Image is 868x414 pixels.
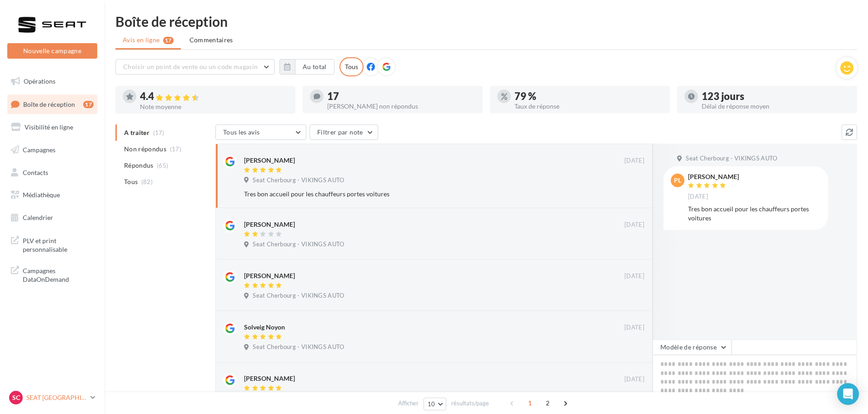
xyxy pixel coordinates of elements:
div: [PERSON_NAME] [244,156,295,165]
span: [DATE] [624,375,644,384]
div: [PERSON_NAME] [244,374,295,383]
span: résultats/page [451,399,489,408]
div: Tres bon accueil pour les chauffeurs portes voitures [688,205,821,223]
button: Modèle de réponse [653,339,732,355]
span: Médiathèque [23,191,60,199]
div: Open Intercom Messenger [837,383,859,405]
button: Au total [279,59,334,75]
a: Calendrier [5,208,99,227]
div: Boîte de réception [115,15,857,28]
a: Campagnes DataOnDemand [5,261,99,288]
span: 1 [523,396,537,410]
a: Opérations [5,72,99,91]
span: Opérations [24,77,55,85]
span: Afficher [398,399,419,408]
div: Tous [339,57,364,76]
span: Campagnes [23,146,55,154]
span: Seat Cherbourg - VIKINGS AUTO [253,292,344,300]
a: Contacts [5,163,99,182]
span: Tous [124,177,138,186]
div: 4.4 [140,91,288,102]
span: PLV et print personnalisable [23,234,94,254]
span: (65) [157,162,168,169]
button: Au total [295,59,334,75]
span: SC [12,393,20,402]
span: [DATE] [624,324,644,332]
a: Visibilité en ligne [5,118,99,137]
div: 17 [327,91,475,101]
div: [PERSON_NAME] [244,220,295,229]
div: 79 % [514,91,663,101]
span: (17) [170,145,181,153]
span: Non répondus [124,145,166,154]
div: Délai de réponse moyen [702,103,850,110]
span: [DATE] [624,157,644,165]
div: [PERSON_NAME] [688,174,739,180]
a: SC SEAT [GEOGRAPHIC_DATA] [7,389,97,406]
p: SEAT [GEOGRAPHIC_DATA] [26,393,87,402]
div: 17 [83,101,94,108]
span: 10 [428,400,435,408]
span: Seat Cherbourg - VIKINGS AUTO [253,343,344,351]
span: Boîte de réception [23,100,75,108]
span: Calendrier [23,214,53,221]
span: Choisir un point de vente ou un code magasin [123,63,258,70]
div: Note moyenne [140,104,288,110]
span: Visibilité en ligne [25,123,73,131]
button: Tous les avis [215,125,306,140]
span: 2 [540,396,555,410]
span: Seat Cherbourg - VIKINGS AUTO [253,176,344,185]
span: Contacts [23,168,48,176]
div: [PERSON_NAME] [244,271,295,280]
div: 123 jours [702,91,850,101]
span: (82) [141,178,153,185]
button: Nouvelle campagne [7,43,97,59]
span: PL [674,176,681,185]
span: Seat Cherbourg - VIKINGS AUTO [253,240,344,249]
a: Médiathèque [5,185,99,205]
div: Taux de réponse [514,103,663,110]
span: [DATE] [624,221,644,229]
a: PLV et print personnalisable [5,231,99,258]
span: Répondus [124,161,154,170]
a: Campagnes [5,140,99,160]
button: Filtrer par note [309,125,378,140]
button: 10 [424,398,447,410]
div: [PERSON_NAME] non répondus [327,103,475,110]
a: Boîte de réception17 [5,95,99,114]
div: Solveig Noyon [244,323,285,332]
span: [DATE] [688,193,708,201]
div: Tres bon accueil pour les chauffeurs portes voitures [244,190,585,199]
span: Seat Cherbourg - VIKINGS AUTO [686,155,777,163]
span: [DATE] [624,272,644,280]
span: Campagnes DataOnDemand [23,264,94,284]
span: Commentaires [190,35,233,45]
button: Choisir un point de vente ou un code magasin [115,59,274,75]
span: Tous les avis [223,128,260,136]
